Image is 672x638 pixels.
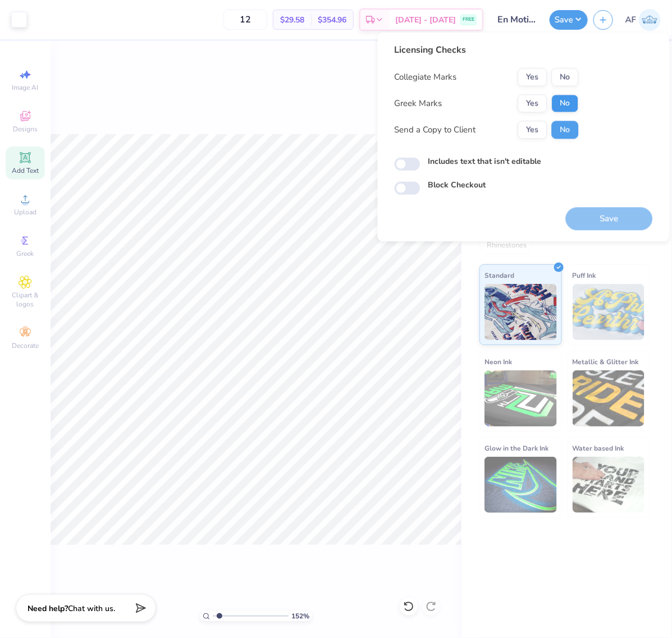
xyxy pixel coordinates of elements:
span: Puff Ink [573,269,596,281]
strong: Need help? [28,603,68,614]
span: Greek [17,249,34,258]
input: – – [223,10,267,30]
span: Glow in the Dark Ink [484,442,548,454]
span: 152 % [291,611,309,621]
span: Upload [14,208,36,217]
span: FREE [463,16,474,24]
button: No [552,121,579,139]
button: Yes [518,68,547,86]
div: Rhinestones [479,237,534,254]
span: Designs [13,125,38,134]
span: [DATE] - [DATE] [395,14,456,26]
span: $354.96 [318,14,346,26]
img: Ana Francesca Bustamante [639,9,661,31]
span: $29.58 [280,14,304,26]
button: Save [550,10,588,30]
img: Glow in the Dark Ink [484,457,557,513]
div: Collegiate Marks [395,71,457,84]
img: Water based Ink [573,457,645,513]
span: Water based Ink [573,442,624,454]
span: Add Text [12,166,39,175]
img: Neon Ink [484,370,557,426]
span: Neon Ink [484,356,512,368]
label: Includes text that isn't editable [428,156,542,168]
button: No [552,95,579,113]
label: Block Checkout [428,180,486,191]
button: Yes [518,121,547,139]
button: Yes [518,95,547,113]
input: Untitled Design [489,8,544,31]
span: Chat with us. [68,603,115,614]
div: Send a Copy to Client [395,123,476,136]
div: Greek Marks [395,97,442,110]
span: AF [625,13,636,26]
span: Image AI [12,83,39,92]
img: Puff Ink [573,284,645,340]
span: Clipart & logos [6,291,45,309]
img: Metallic & Glitter Ink [573,370,645,426]
a: AF [625,9,661,31]
div: Licensing Checks [395,44,579,57]
img: Standard [484,284,557,340]
span: Standard [484,269,514,281]
button: No [552,68,579,86]
span: Decorate [12,341,39,350]
span: Metallic & Glitter Ink [573,356,639,368]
